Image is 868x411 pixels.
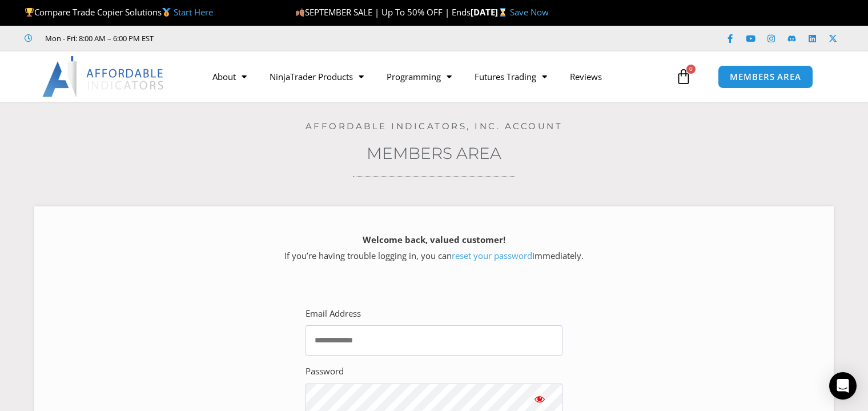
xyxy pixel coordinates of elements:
[201,63,673,90] nav: Menu
[174,6,213,18] a: Start Here
[162,8,171,17] img: 🥇
[829,372,857,400] div: Open Intercom Messenger
[686,65,696,74] span: 0
[658,60,709,93] a: 0
[499,8,507,17] img: ⌛
[25,8,34,17] img: 🏆
[25,6,213,18] span: Compare Trade Copier Solutions
[306,306,361,322] label: Email Address
[295,6,471,18] span: SEPTEMBER SALE | Up To 50% OFF | Ends
[452,250,532,261] a: reset your password
[296,8,304,17] img: 🍂
[170,33,341,44] iframe: Customer reviews powered by Trustpilot
[471,6,510,18] strong: [DATE]
[54,232,814,264] p: If you’re having trouble logging in, you can immediately.
[201,63,258,90] a: About
[510,6,549,18] a: Save Now
[558,63,613,90] a: Reviews
[367,143,501,163] a: Members Area
[375,63,463,90] a: Programming
[306,364,344,380] label: Password
[363,234,505,245] strong: Welcome back, valued customer!
[463,63,558,90] a: Futures Trading
[42,56,165,97] img: LogoAI | Affordable Indicators – NinjaTrader
[718,65,813,89] a: MEMBERS AREA
[42,31,154,45] span: Mon - Fri: 8:00 AM – 6:00 PM EST
[730,73,801,81] span: MEMBERS AREA
[258,63,375,90] a: NinjaTrader Products
[306,121,563,131] a: Affordable Indicators, Inc. Account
